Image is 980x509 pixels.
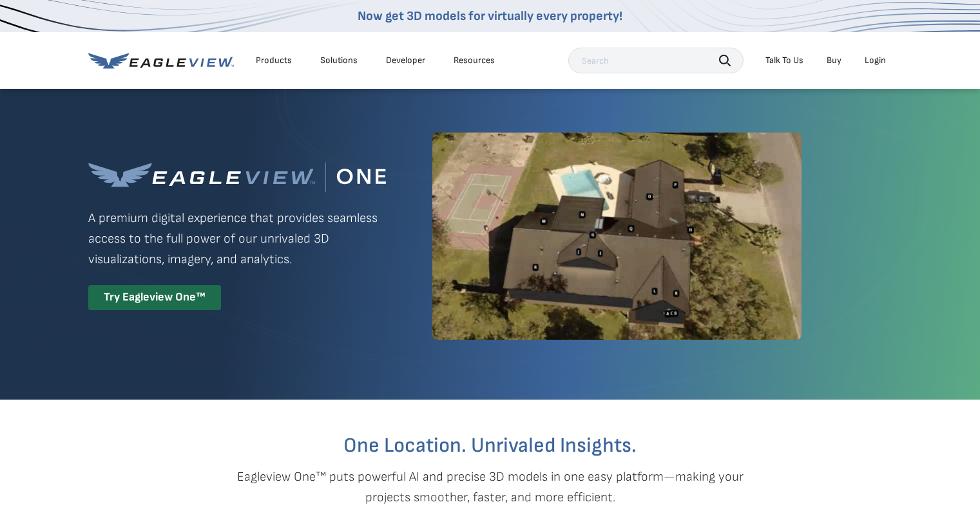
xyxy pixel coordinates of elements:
a: Buy [827,55,841,66]
div: Products [256,55,292,66]
a: Now get 3D models for virtually every property! [358,8,622,24]
img: Eagleview One™ [88,162,386,192]
div: Try Eagleview One™ [88,285,221,310]
p: A premium digital experience that provides seamless access to the full power of our unrivaled 3D ... [88,208,386,270]
h2: One Location. Unrivaled Insights. [98,436,883,456]
div: Login [865,55,886,66]
p: Eagleview One™ puts powerful AI and precise 3D models in one easy platform—making your projects s... [215,467,766,508]
div: Solutions [320,55,358,66]
input: Search [568,48,744,73]
a: Developer [386,55,425,66]
div: Resources [454,55,495,66]
div: Talk To Us [765,55,803,66]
